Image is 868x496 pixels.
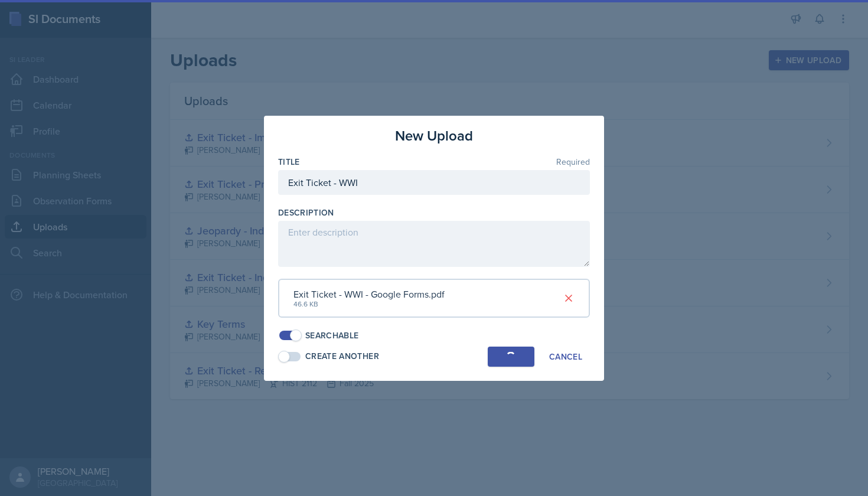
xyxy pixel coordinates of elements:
div: Create Another [305,350,379,363]
h3: New Upload [395,125,473,146]
label: Title [278,156,300,168]
label: Description [278,207,334,218]
div: Searchable [305,329,359,342]
button: Cancel [541,347,590,367]
span: Required [556,158,590,166]
input: Enter title [278,170,590,195]
div: Cancel [549,352,582,361]
div: 46.6 KB [293,299,445,309]
div: Exit Ticket - WWI - Google Forms.pdf [293,287,445,301]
